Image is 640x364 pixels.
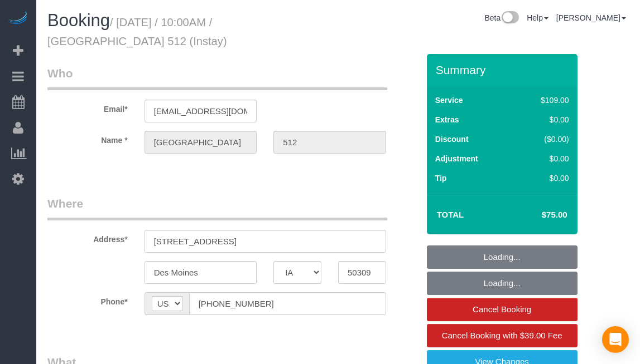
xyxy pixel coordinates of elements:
[39,230,136,245] label: Address*
[39,131,136,146] label: Name *
[39,292,136,307] label: Phone*
[47,65,387,90] legend: Who
[436,63,572,76] h3: Summary
[47,11,110,30] span: Booking
[508,210,567,220] h4: $75.00
[517,134,569,145] div: ($0.00)
[435,134,469,145] label: Discount
[527,13,548,22] a: Help
[556,13,626,22] a: [PERSON_NAME]
[435,153,478,164] label: Adjustment
[501,11,519,26] img: New interface
[47,16,227,47] small: / [DATE] / 10:00AM / [GEOGRAPHIC_DATA] 512 (Instay)
[273,131,386,154] input: Last Name*
[145,131,257,154] input: First Name*
[435,114,459,125] label: Extras
[145,100,257,122] input: Email*
[189,292,386,315] input: Phone*
[517,153,569,164] div: $0.00
[145,261,257,284] input: City*
[517,114,569,125] div: $0.00
[7,11,29,27] img: Automaid Logo
[47,195,387,220] legend: Where
[484,13,519,22] a: Beta
[517,173,569,184] div: $0.00
[39,100,136,115] label: Email*
[427,298,578,321] a: Cancel Booking
[437,210,464,219] strong: Total
[435,173,447,184] label: Tip
[427,324,578,347] a: Cancel Booking with $39.00 Fee
[517,95,569,106] div: $109.00
[435,95,463,106] label: Service
[442,331,562,340] span: Cancel Booking with $39.00 Fee
[338,261,386,284] input: Zip Code*
[602,326,629,353] div: Open Intercom Messenger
